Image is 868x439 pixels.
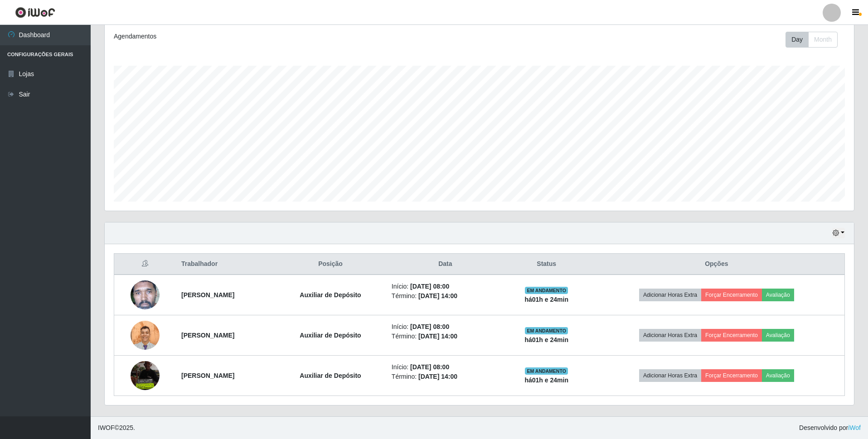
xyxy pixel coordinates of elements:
time: [DATE] 14:00 [418,333,457,340]
span: © 2025 . [98,423,135,433]
strong: há 01 h e 24 min [524,296,568,303]
button: Forçar Encerramento [701,289,762,301]
div: First group [786,32,838,48]
button: Forçar Encerramento [701,329,762,342]
span: Desenvolvido por [799,423,861,433]
img: 1672757471679.jpeg [131,265,160,325]
th: Posição [275,254,386,275]
strong: [PERSON_NAME] [181,372,234,379]
th: Data [386,254,504,275]
time: [DATE] 08:00 [410,283,449,290]
img: CoreUI Logo [15,7,55,18]
button: Adicionar Horas Extra [639,369,701,382]
span: EM ANDAMENTO [525,287,568,294]
button: Forçar Encerramento [701,369,762,382]
time: [DATE] 08:00 [410,323,449,330]
strong: Auxiliar de Depósito [300,291,361,299]
button: Avaliação [762,369,794,382]
time: [DATE] 14:00 [418,292,457,299]
button: Day [786,32,809,48]
button: Month [808,32,838,48]
strong: há 01 h e 24 min [524,376,568,384]
th: Status [504,254,589,275]
li: Início: [392,322,499,332]
div: Agendamentos [114,32,411,41]
time: [DATE] 08:00 [410,363,449,371]
strong: Auxiliar de Depósito [300,372,361,379]
li: Início: [392,362,499,372]
li: Término: [392,372,499,381]
img: 1725879449451.jpeg [131,316,160,355]
button: Adicionar Horas Extra [639,329,701,342]
strong: Auxiliar de Depósito [300,332,361,339]
time: [DATE] 14:00 [418,373,457,380]
div: Toolbar with button groups [786,32,845,48]
span: IWOF [98,424,115,431]
li: Término: [392,332,499,341]
span: EM ANDAMENTO [525,327,568,334]
a: iWof [848,424,861,431]
img: 1754413659447.jpeg [131,343,160,408]
span: EM ANDAMENTO [525,367,568,375]
li: Término: [392,291,499,301]
button: Adicionar Horas Extra [639,289,701,301]
li: Início: [392,282,499,291]
strong: [PERSON_NAME] [181,332,234,339]
th: Opções [589,254,845,275]
th: Trabalhador [176,254,275,275]
strong: [PERSON_NAME] [181,291,234,299]
strong: há 01 h e 24 min [524,336,568,343]
button: Avaliação [762,329,794,342]
button: Avaliação [762,289,794,301]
